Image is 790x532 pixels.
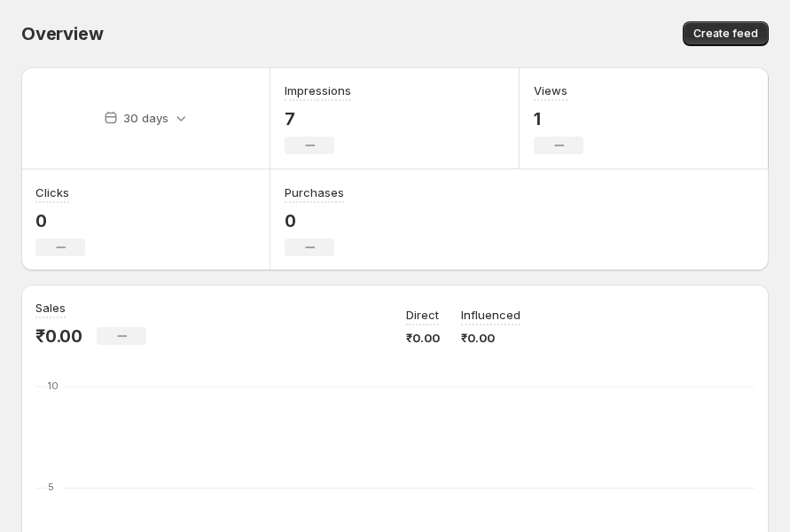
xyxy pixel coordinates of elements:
h3: Sales [35,299,66,317]
text: 10 [48,379,59,392]
span: Create feed [693,27,758,41]
p: 7 [285,108,351,129]
p: 0 [35,210,85,231]
button: Create feed [683,21,769,46]
h3: Impressions [285,82,351,99]
span: Overview [21,23,103,44]
p: 0 [285,210,344,231]
p: 30 days [123,109,168,127]
h3: Views [534,82,567,99]
text: 5 [48,481,54,493]
p: ₹0.00 [35,325,82,347]
p: ₹0.00 [461,329,520,347]
p: Direct [406,306,439,324]
h3: Clicks [35,184,69,201]
p: ₹0.00 [406,329,440,347]
p: Influenced [461,306,520,324]
h3: Purchases [285,184,344,201]
p: 1 [534,108,583,129]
